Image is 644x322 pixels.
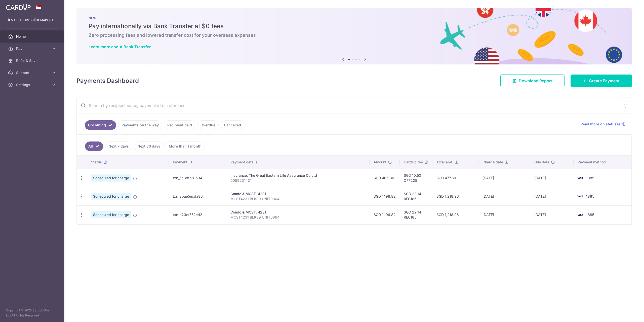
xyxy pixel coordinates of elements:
a: Next 7 days [105,141,132,151]
span: Download Report [519,78,552,84]
a: Learn more about Bank Transfer [89,44,151,49]
td: SGD 466.80 [370,169,400,187]
p: MCST4231 BLK89 UNIT0864 [230,196,366,201]
div: Condo & MCST. 4231 [230,191,366,196]
img: Bank Card [575,212,585,218]
p: MCST4231 BLK89 UNIT0864 [230,215,366,220]
img: CardUp [6,4,31,10]
a: Create Payment [571,75,632,87]
a: More than 1 month [166,141,205,151]
span: 1885 [586,212,594,217]
input: Search by recipient name, payment id or reference [77,97,620,114]
td: SGD 10.50 OFF225 [400,169,432,187]
div: Condo & MCST. 4231 [230,210,366,215]
a: Download Report [500,75,565,87]
span: Settings [16,82,49,87]
a: Overdue [197,120,219,130]
th: Payment ID [169,156,226,169]
td: SGD 477.30 [432,169,478,187]
th: Payment method [574,156,631,169]
td: SGD 1,218.96 [432,205,478,224]
span: 1885 [586,176,594,180]
span: Scheduled for charge [91,211,131,218]
p: NEW [89,16,620,20]
span: Total amt. [436,160,453,165]
a: Cancelled [221,120,244,130]
a: Read more on statuses [581,122,626,127]
h5: Pay internationally via Bank Transfer at $0 fees [89,22,620,30]
td: SGD 1,196.82 [370,187,400,205]
span: Home [16,34,49,39]
span: Scheduled for charge [91,174,131,182]
div: Insurance. The Great Eastern Life Assurance Co Ltd [230,173,366,178]
img: Bank Card [575,193,585,199]
a: Recipient paid [164,120,195,130]
td: SGD 1,196.82 [370,205,400,224]
a: Next 30 days [134,141,164,151]
td: SGD 22.14 REC185 [400,187,432,205]
span: Refer & Save [16,58,49,63]
img: Bank Card [575,175,585,181]
td: [DATE] [530,205,574,224]
a: Payments on the way [118,120,162,130]
h4: Payments Dashboard [76,76,139,85]
td: [DATE] [478,169,530,187]
td: [DATE] [478,205,530,224]
span: Charge date [482,160,503,165]
th: Payment details [226,156,370,169]
td: txn_e23cf552ed2 [169,205,226,224]
span: Read more on statuses [581,122,621,127]
h6: Zero processing fees and lowered transfer cost for your overseas expenses [89,32,620,38]
span: Create Payment [589,78,620,84]
span: Scheduled for charge [91,193,131,200]
span: 1885 [586,194,594,198]
img: Bank transfer banner [76,8,632,64]
td: [DATE] [530,187,574,205]
td: SGD 1,218.96 [432,187,478,205]
span: Due date [534,160,549,165]
td: [DATE] [530,169,574,187]
td: txn_5b38fb81b94 [169,169,226,187]
span: CardUp fee [404,160,423,165]
a: Upcoming [85,120,116,130]
p: [EMAIL_ADDRESS][DOMAIN_NAME] [8,18,56,23]
td: [DATE] [478,187,530,205]
td: SGD 22.14 REC185 [400,205,432,224]
p: 0089231421 [230,178,366,183]
td: txn_8bae5ecda86 [169,187,226,205]
span: Support [16,70,49,75]
span: Amount [374,160,386,165]
span: Pay [16,46,49,51]
a: All [85,141,103,151]
span: Status [91,160,102,165]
